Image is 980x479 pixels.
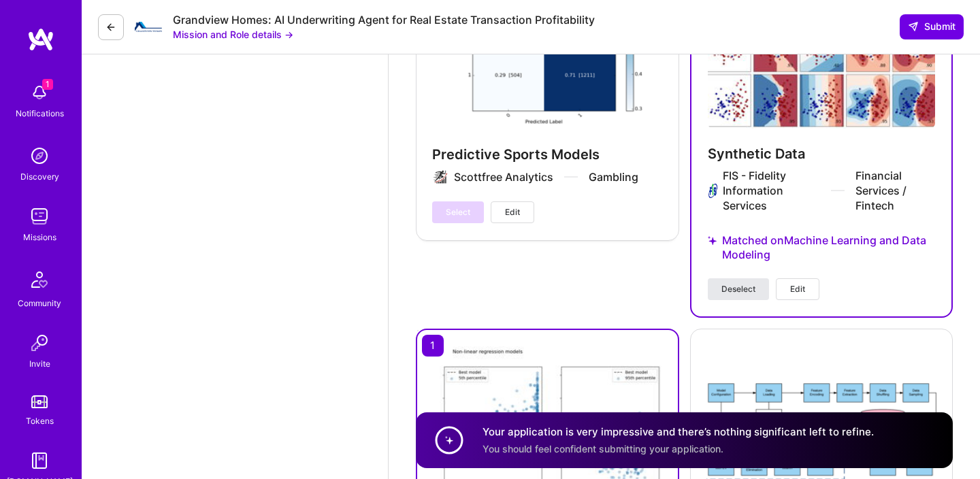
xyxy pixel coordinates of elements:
[708,235,717,246] i: icon StarsPurple
[26,329,53,357] img: Invite
[723,168,935,213] div: FIS - Fidelity Information Services Financial Services / Fintech
[708,217,936,278] div: Matched on Machine Learning and Data Modeling
[831,190,845,191] img: divider
[29,357,50,371] div: Invite
[105,22,116,33] i: icon LeftArrowDark
[20,169,59,184] div: Discovery
[26,447,53,474] img: guide book
[491,201,534,223] button: Edit
[173,27,293,42] button: Mission and Role details →
[26,203,53,230] img: teamwork
[42,79,53,90] span: 1
[135,22,162,32] img: Company Logo
[23,230,56,244] div: Missions
[26,79,53,106] img: bell
[708,182,718,199] img: Company logo
[708,145,936,163] h4: Synthetic Data
[721,283,755,295] span: Deselect
[483,425,874,439] h4: Your application is very impressive and there’s nothing significant left to refine.
[708,278,769,300] button: Deselect
[31,395,48,408] img: tokens
[483,443,723,455] span: You should feel confident submitting your application.
[16,106,64,120] div: Notifications
[908,20,955,33] span: Submit
[790,283,805,295] span: Edit
[173,13,595,27] div: Grandview Homes: AI Underwriting Agent for Real Estate Transaction Profitability
[776,278,819,300] button: Edit
[26,142,53,169] img: discovery
[908,21,919,32] i: icon SendLight
[18,296,61,310] div: Community
[900,14,964,39] button: Submit
[505,206,520,218] span: Edit
[26,414,54,428] div: Tokens
[27,27,54,52] img: logo
[23,263,56,296] img: Community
